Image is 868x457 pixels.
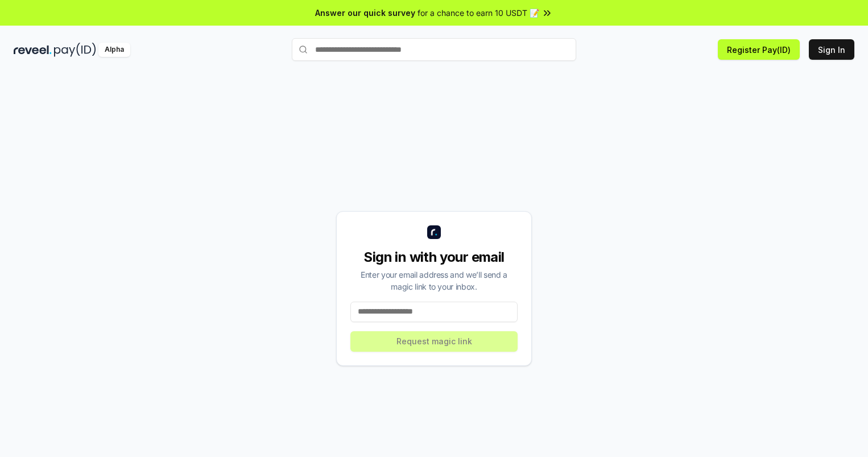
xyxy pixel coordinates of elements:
span: Answer our quick survey [315,7,415,19]
img: logo_small [427,225,441,239]
img: pay_id [54,43,96,57]
button: Register Pay(ID) [718,39,800,60]
span: for a chance to earn 10 USDT 📝 [418,7,539,19]
img: reveel_dark [14,43,52,57]
div: Sign in with your email [350,248,518,266]
div: Alpha [98,43,130,57]
button: Sign In [809,39,854,60]
div: Enter your email address and we’ll send a magic link to your inbox. [350,269,518,293]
